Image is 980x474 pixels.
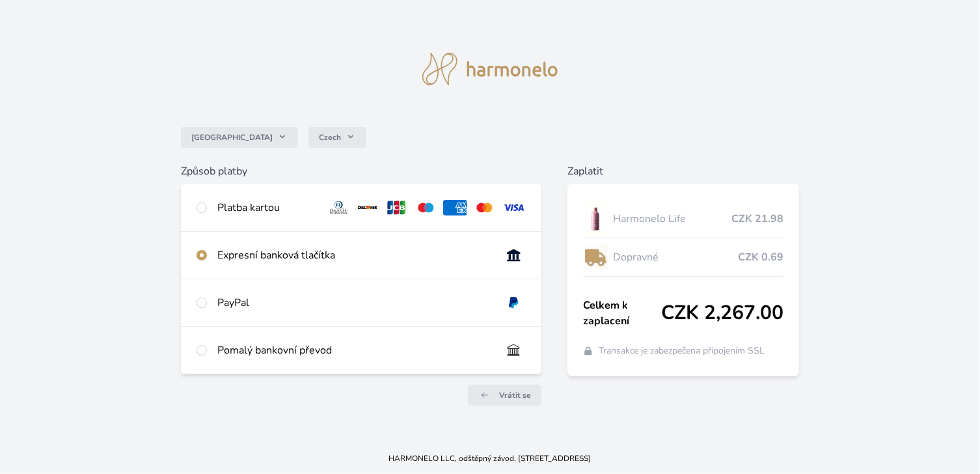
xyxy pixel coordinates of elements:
img: onlineBanking_CZ.svg [502,247,526,263]
img: mc.svg [472,200,497,216]
span: Czech [319,132,341,143]
div: PayPal [217,295,491,311]
span: Harmonelo Life [613,211,731,227]
img: discover.svg [356,200,380,216]
button: Czech [308,127,366,148]
img: delivery-lo.png [583,241,608,273]
h6: Způsob platby [181,163,541,179]
span: Transakce je zabezpečena připojením SSL [599,344,765,357]
div: Platba kartou [217,200,316,216]
span: Vrátit se [499,390,531,400]
img: amex.svg [443,200,467,216]
img: jcb.svg [385,200,409,216]
img: CLEAN_LIFE_se_stinem_x-lo.jpg [583,202,608,235]
img: paypal.svg [502,295,526,311]
h6: Zaplatit [567,163,799,179]
a: Vrátit se [468,385,541,406]
span: CZK 0.69 [738,249,783,265]
div: Pomalý bankovní převod [217,342,491,358]
span: Dopravné [613,249,738,265]
img: visa.svg [502,200,526,216]
span: Celkem k zaplacení [583,298,661,329]
img: maestro.svg [414,200,438,216]
div: Expresní banková tlačítka [217,247,491,263]
span: [GEOGRAPHIC_DATA] [191,132,273,143]
img: diners.svg [327,200,351,216]
img: logo.svg [422,53,558,85]
span: CZK 2,267.00 [661,301,783,325]
button: [GEOGRAPHIC_DATA] [181,127,298,148]
img: bankTransfer_IBAN.svg [502,342,526,358]
span: CZK 21.98 [731,211,783,227]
